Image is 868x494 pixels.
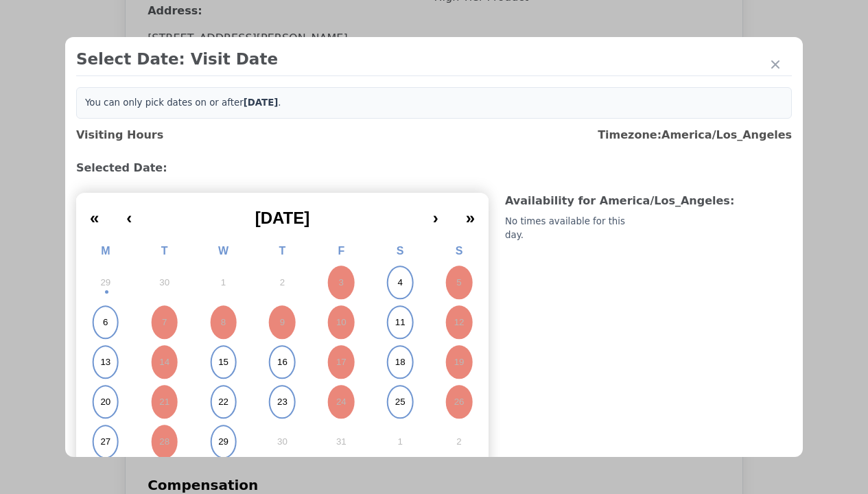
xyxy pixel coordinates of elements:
[397,245,404,257] abbr: Saturday
[371,303,430,342] button: October 11, 2025
[371,342,430,382] button: October 18, 2025
[454,396,465,408] abbr: October 26, 2025
[76,48,792,70] h2: Select Date: Visit Date
[505,215,646,242] div: No times available for this day.
[312,382,371,422] button: October 24, 2025
[221,316,226,329] abbr: October 8, 2025
[430,303,489,342] button: October 12, 2025
[159,277,169,289] abbr: September 30, 2025
[419,198,452,228] button: ›
[101,245,110,257] abbr: Monday
[113,198,145,228] button: ‹
[505,193,792,209] h3: Availability for America/Los_Angeles :
[253,303,312,342] button: October 9, 2025
[371,382,430,422] button: October 25, 2025
[395,316,406,329] abbr: October 11, 2025
[456,245,463,257] abbr: Sunday
[218,356,228,368] abbr: October 15, 2025
[162,316,167,329] abbr: October 7, 2025
[100,396,110,408] abbr: October 20, 2025
[456,277,461,289] abbr: October 5, 2025
[253,263,312,303] button: October 2, 2025
[277,396,288,408] abbr: October 23, 2025
[76,87,792,119] div: You can only pick dates on or after .
[397,436,402,448] abbr: November 1, 2025
[76,127,163,143] h3: Visiting Hours
[312,303,371,342] button: October 10, 2025
[135,342,194,382] button: October 14, 2025
[371,263,430,303] button: October 4, 2025
[135,382,194,422] button: October 21, 2025
[454,356,465,368] abbr: October 19, 2025
[135,422,194,462] button: October 28, 2025
[336,316,347,329] abbr: October 10, 2025
[218,396,228,408] abbr: October 22, 2025
[218,436,228,448] abbr: October 29, 2025
[159,396,169,408] abbr: October 21, 2025
[76,198,113,228] button: «
[255,209,310,227] span: [DATE]
[336,436,347,448] abbr: October 31, 2025
[253,342,312,382] button: October 16, 2025
[253,422,312,462] button: October 30, 2025
[76,160,792,176] h3: Selected Date:
[312,422,371,462] button: October 31, 2025
[430,342,489,382] button: October 19, 2025
[194,422,253,462] button: October 29, 2025
[103,316,108,329] abbr: October 6, 2025
[430,422,489,462] button: November 2, 2025
[161,245,168,257] abbr: Tuesday
[100,356,110,368] abbr: October 13, 2025
[338,245,344,257] abbr: Friday
[194,303,253,342] button: October 8, 2025
[135,303,194,342] button: October 7, 2025
[76,263,135,303] button: September 29, 2025
[194,382,253,422] button: October 22, 2025
[312,263,371,303] button: October 3, 2025
[280,316,285,329] abbr: October 9, 2025
[221,277,226,289] abbr: October 1, 2025
[76,303,135,342] button: October 6, 2025
[218,245,228,257] abbr: Wednesday
[253,382,312,422] button: October 23, 2025
[244,97,279,108] b: [DATE]
[100,277,110,289] abbr: September 29, 2025
[430,263,489,303] button: October 5, 2025
[100,436,110,448] abbr: October 27, 2025
[430,382,489,422] button: October 26, 2025
[279,245,286,257] abbr: Thursday
[277,436,288,448] abbr: October 30, 2025
[145,198,419,228] button: [DATE]
[395,356,406,368] abbr: October 18, 2025
[456,436,461,448] abbr: November 2, 2025
[312,342,371,382] button: October 17, 2025
[159,356,169,368] abbr: October 14, 2025
[194,263,253,303] button: October 1, 2025
[598,127,792,143] h3: Timezone: America/Los_Angeles
[454,316,465,329] abbr: October 12, 2025
[76,422,135,462] button: October 27, 2025
[76,382,135,422] button: October 20, 2025
[371,422,430,462] button: November 1, 2025
[339,277,344,289] abbr: October 3, 2025
[452,198,489,228] button: »
[336,396,347,408] abbr: October 24, 2025
[395,396,406,408] abbr: October 25, 2025
[135,263,194,303] button: September 30, 2025
[194,342,253,382] button: October 15, 2025
[277,356,288,368] abbr: October 16, 2025
[280,277,285,289] abbr: October 2, 2025
[336,356,347,368] abbr: October 17, 2025
[397,277,402,289] abbr: October 4, 2025
[76,342,135,382] button: October 13, 2025
[159,436,169,448] abbr: October 28, 2025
